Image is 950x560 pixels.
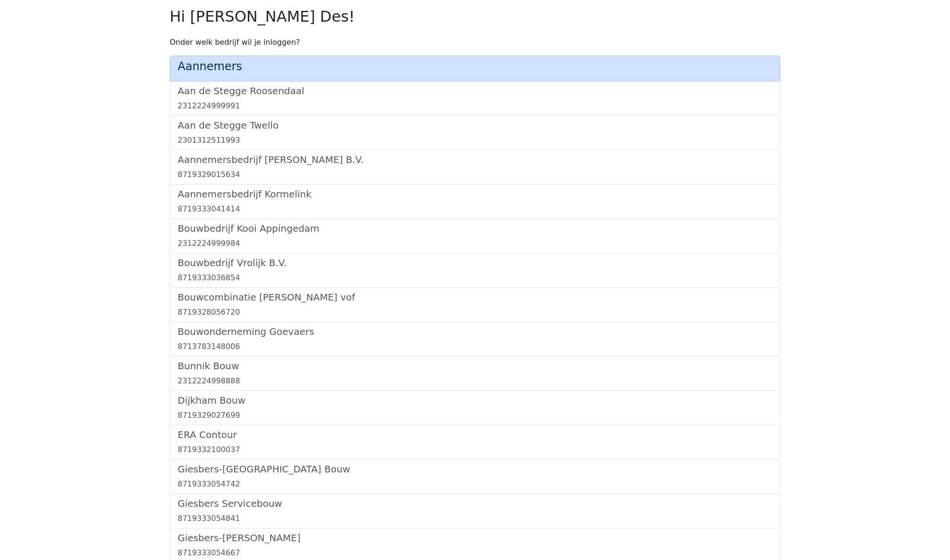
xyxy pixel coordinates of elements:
[178,135,772,146] div: 2301312511993
[178,429,772,440] h5: ERA Contour
[178,188,772,215] a: Aannemersbedrijf Kormelink8719333041414
[178,498,772,524] a: Giesbers Servicebouw8719333054841
[178,532,772,544] h5: Giesbers-[PERSON_NAME]
[170,8,780,25] h2: Hi [PERSON_NAME] Des!
[178,60,772,73] h4: Aannemers
[178,100,772,112] div: 2312224999991
[178,429,772,455] a: ERA Contour8719332100037
[178,307,772,318] div: 8719328056720
[178,223,772,234] h5: Bouwbedrijf Kooi Appingedam
[178,360,772,387] a: Bunnik Bouw2312224998888
[178,326,772,337] h5: Bouwonderneming Goevaers
[178,120,772,131] h5: Aan de Stegge Twello
[178,547,772,559] div: 8719333054667
[178,463,772,490] a: Giesbers-[GEOGRAPHIC_DATA] Bouw8719333054742
[178,120,772,146] a: Aan de Stegge Twello2301312511993
[178,292,772,303] h5: Bouwcombinatie [PERSON_NAME] vof
[170,37,780,48] p: Onder welk bedrijf wil je inloggen?
[178,444,772,455] div: 8719332100037
[178,498,772,509] h5: Giesbers Servicebouw
[178,257,772,284] a: Bouwbedrijf Vrolijk B.V.8719333036854
[178,272,772,284] div: 8719333036854
[178,85,772,112] a: Aan de Stegge Roosendaal2312224999991
[178,169,772,180] div: 8719329015634
[178,188,772,200] h5: Aannemersbedrijf Kormelink
[178,513,772,524] div: 8719333054841
[178,85,772,97] h5: Aan de Stegge Roosendaal
[178,326,772,352] a: Bouwonderneming Goevaers8713783148006
[178,238,772,249] div: 2312224999984
[178,410,772,421] div: 8719329027699
[178,341,772,352] div: 8713783148006
[178,257,772,268] h5: Bouwbedrijf Vrolijk B.V.
[178,479,772,490] div: 8719333054742
[178,532,772,559] a: Giesbers-[PERSON_NAME]8719333054667
[178,395,772,406] h5: Dijkham Bouw
[178,395,772,421] a: Dijkham Bouw8719329027699
[178,292,772,318] a: Bouwcombinatie [PERSON_NAME] vof8719328056720
[178,203,772,215] div: 8719333041414
[178,223,772,249] a: Bouwbedrijf Kooi Appingedam2312224999984
[178,360,772,372] h5: Bunnik Bouw
[178,154,772,165] h5: Aannemersbedrijf [PERSON_NAME] B.V.
[178,463,772,475] h5: Giesbers-[GEOGRAPHIC_DATA] Bouw
[178,375,772,387] div: 2312224998888
[178,154,772,180] a: Aannemersbedrijf [PERSON_NAME] B.V.8719329015634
